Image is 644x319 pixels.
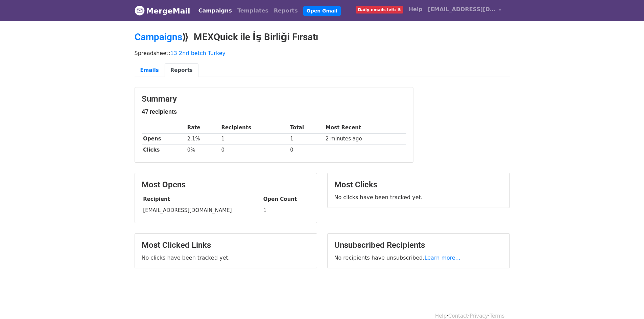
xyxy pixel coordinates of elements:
[470,313,488,319] a: Privacy
[142,240,310,250] h3: Most Clicked Links
[186,144,220,156] td: 0%
[135,63,165,77] a: Emails
[288,122,324,133] th: Total
[135,50,510,57] p: Spreadsheet:
[262,205,310,216] td: 1
[220,133,289,144] td: 1
[262,194,310,205] th: Open Count
[303,6,341,16] a: Open Gmail
[135,4,190,18] a: MergeMail
[428,5,496,14] span: [EMAIL_ADDRESS][DOMAIN_NAME]
[196,4,235,18] a: Campaigns
[334,180,503,190] h3: Most Clicks
[135,31,510,43] h2: ⟫ MEXQuick ile İş Birliği Fırsatı
[334,240,503,250] h3: Unsubscribed Recipients
[186,122,220,133] th: Rate
[406,3,425,16] a: Help
[142,144,186,156] th: Clicks
[490,313,504,319] a: Terms
[142,133,186,144] th: Opens
[324,122,406,133] th: Most Recent
[142,180,310,190] h3: Most Opens
[425,255,461,261] a: Learn more...
[334,254,503,261] p: No recipients have unsubscribed.
[170,50,225,56] a: 13 2nd betch Turkey
[425,3,504,19] a: [EMAIL_ADDRESS][DOMAIN_NAME]
[220,122,289,133] th: Recipients
[220,144,289,156] td: 0
[288,133,324,144] td: 1
[165,63,198,77] a: Reports
[235,4,271,18] a: Templates
[324,133,406,144] td: 2 minutes ago
[353,3,406,16] a: Daily emails left: 5
[142,94,406,104] h3: Summary
[142,254,310,261] p: No clicks have been tracked yet.
[448,313,468,319] a: Contact
[135,5,145,16] img: MergeMail logo
[356,6,403,14] span: Daily emails left: 5
[435,313,447,319] a: Help
[142,108,406,115] h5: 47 recipients
[186,133,220,144] td: 2.1%
[135,31,182,43] a: Campaigns
[142,194,262,205] th: Recipient
[288,144,324,156] td: 0
[334,194,503,201] p: No clicks have been tracked yet.
[271,4,301,18] a: Reports
[142,205,262,216] td: [EMAIL_ADDRESS][DOMAIN_NAME]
